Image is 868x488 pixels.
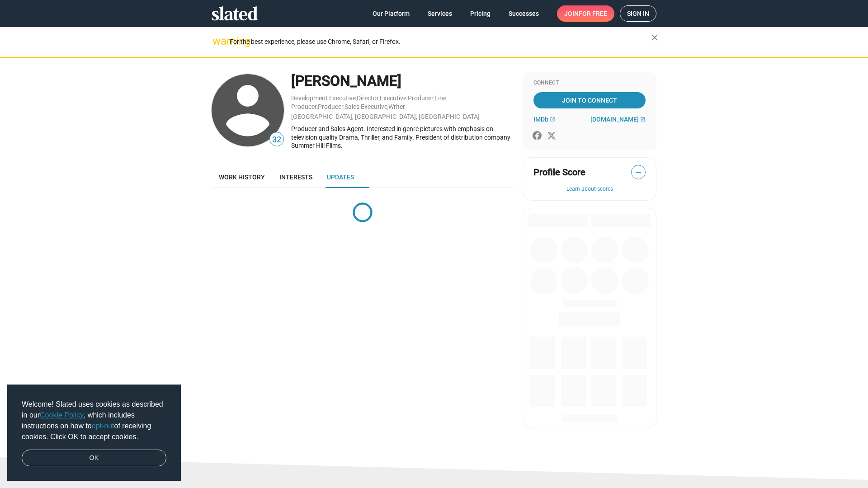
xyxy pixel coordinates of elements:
span: Pricing [470,5,491,22]
span: Sign in [627,6,649,21]
a: Joinfor free [557,5,614,22]
a: Sales Executive [344,103,387,110]
a: Line Producer [291,94,446,110]
mat-icon: open_in_new [640,117,646,122]
span: , [387,105,388,110]
div: cookieconsent [7,385,181,481]
div: Producer and Sales Agent. Interested in genre pictures with emphasis on television quality Drama,... [291,125,514,150]
span: IMDb [533,116,548,123]
a: Join To Connect [533,92,646,108]
button: Learn about scores [533,186,646,193]
a: [DOMAIN_NAME] [590,116,646,123]
span: Our Platform [373,5,410,22]
span: , [379,96,380,101]
span: , [356,96,357,101]
a: Executive Producer [380,94,434,102]
a: Producer [318,103,344,110]
span: [DOMAIN_NAME] [590,116,639,123]
a: Development Executive [291,94,356,102]
div: Connect [533,80,646,87]
span: 32 [270,134,283,146]
a: Cookie Policy [40,411,84,419]
span: Join [564,5,607,22]
span: Welcome! Slated uses cookies as described in our , which includes instructions on how to of recei... [22,399,166,442]
span: , [434,96,434,101]
span: , [317,105,318,110]
span: Work history [219,174,265,181]
span: — [632,167,645,178]
span: Updates [327,174,354,181]
a: Services [420,5,459,22]
span: Successes [509,5,539,22]
span: Join To Connect [535,92,644,108]
span: Services [428,5,452,22]
div: For the best experience, please use Chrome, Safari, or Firefox. [230,36,651,48]
a: IMDb [533,116,555,123]
a: [GEOGRAPHIC_DATA], [GEOGRAPHIC_DATA], [GEOGRAPHIC_DATA] [291,113,480,120]
a: Interests [272,166,320,188]
a: Pricing [463,5,498,22]
div: [PERSON_NAME] [291,71,514,91]
a: Successes [501,5,546,22]
span: Profile Score [533,166,585,178]
a: opt-out [92,422,114,430]
a: Work history [212,166,272,188]
a: dismiss cookie message [22,450,166,467]
span: for free [579,5,607,22]
span: Interests [279,174,312,181]
a: Updates [320,166,361,188]
a: Writer [388,103,405,110]
mat-icon: close [649,32,660,43]
mat-icon: warning [212,36,223,47]
a: Our Platform [365,5,417,22]
a: Director [357,94,379,102]
a: Sign in [620,5,656,22]
span: , [344,105,344,110]
mat-icon: open_in_new [550,117,555,122]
